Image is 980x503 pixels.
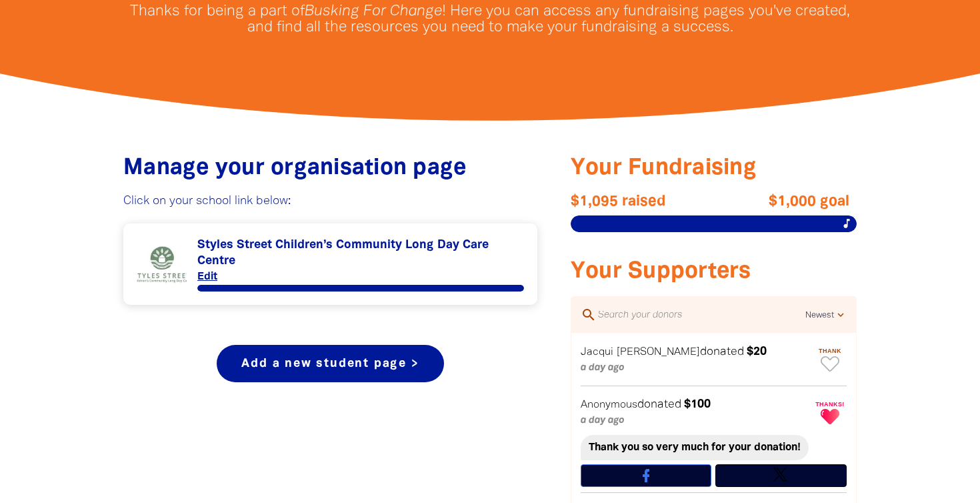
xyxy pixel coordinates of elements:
em: Anonymous [581,400,637,410]
span: $1,000 goal [706,193,849,209]
em: $100 [684,399,711,410]
span: donated [637,399,681,410]
i: search [581,307,597,323]
em: $20 [747,346,767,357]
span: Your Supporters [571,262,751,282]
p: a day ago [581,413,811,429]
p: Click on your school link below: [123,193,537,209]
span: Manage your organisation page [123,158,466,179]
p: a day ago [581,360,811,376]
em: Busking For Change [305,5,442,18]
button: Thank [813,342,847,376]
a: Add a new student page > [217,345,443,382]
em: Jacqui [581,348,613,357]
div: Thank you so very much for your donation! [581,435,809,460]
span: $1,095 raised [571,193,714,209]
i: music_note [841,217,853,229]
div: Paginated content [137,237,524,292]
span: donated [700,346,744,357]
input: Search your donors [597,306,805,324]
p: Thanks for being a part of ! Here you can access any fundraising pages you've created, and find a... [130,3,850,35]
span: Your Fundraising [571,158,757,179]
span: Thank [813,348,847,354]
em: [PERSON_NAME] [617,348,700,357]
